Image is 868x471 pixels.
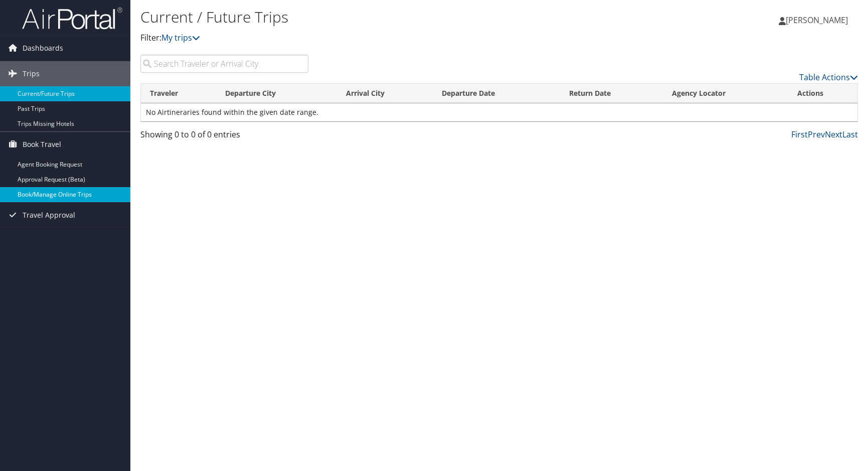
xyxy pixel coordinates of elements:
td: No Airtineraries found within the given date range. [141,103,857,121]
span: Dashboards [23,36,63,61]
a: Prev [808,129,825,140]
a: Table Actions [799,72,858,83]
p: Filter: [140,32,619,45]
th: Traveler: activate to sort column ascending [141,84,216,103]
span: Travel Approval [23,203,75,228]
div: Showing 0 to 0 of 0 entries [140,128,308,145]
th: Departure City: activate to sort column ascending [216,84,337,103]
a: Next [825,129,842,140]
th: Actions [788,84,857,103]
input: Search Traveler or Arrival City [140,55,308,73]
th: Departure Date: activate to sort column descending [433,84,560,103]
th: Arrival City: activate to sort column ascending [337,84,433,103]
a: My trips [161,32,200,43]
span: Trips [23,61,40,86]
th: Return Date: activate to sort column ascending [560,84,663,103]
a: Last [842,129,858,140]
span: Book Travel [23,132,61,157]
h1: Current / Future Trips [140,7,619,28]
th: Agency Locator: activate to sort column ascending [663,84,788,103]
img: airportal-logo.png [22,7,122,30]
a: [PERSON_NAME] [779,5,858,35]
a: First [791,129,808,140]
span: [PERSON_NAME] [786,15,848,26]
